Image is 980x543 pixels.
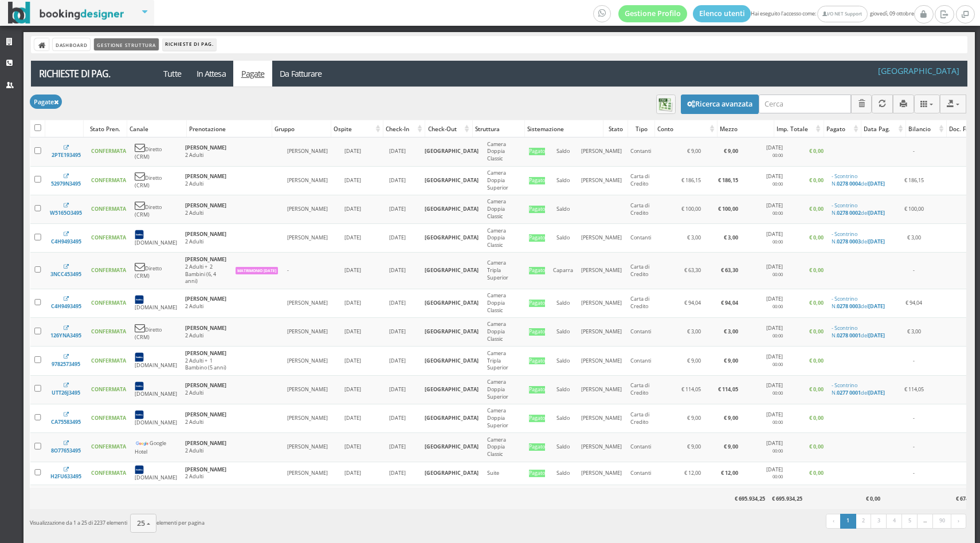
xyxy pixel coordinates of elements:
[577,224,626,253] td: [PERSON_NAME]
[832,295,885,310] a: - ScontrinoN.0278 0003del[DATE]
[681,205,701,213] span: € 100,00
[549,317,577,346] td: Saldo
[549,137,577,166] td: Saldo
[681,385,701,393] span: € 114,05
[131,317,181,346] td: Diretto (CRM)
[773,390,783,396] small: 00:00
[131,375,181,404] td: [DOMAIN_NAME]
[91,176,126,184] b: CONFERMATA
[577,253,626,289] td: [PERSON_NAME]
[51,172,81,187] a: 52979N3495
[837,389,861,396] b: 0277 0001
[655,121,717,137] div: Conto
[577,137,626,166] td: [PERSON_NAME]
[425,266,479,274] b: [GEOGRAPHIC_DATA]
[529,148,545,155] div: Pagato
[529,328,545,336] div: Pagato
[135,230,144,239] img: 7STAjs-WNfZHmYllyLag4gdhmHm8JrbmzVrznejwAeLEbpu0yDt-GlJaDipzXAZBN18=w300
[837,238,861,245] b: 0278 0003
[773,152,783,158] small: 00:00
[742,166,787,195] td: [DATE]
[549,289,577,317] td: Saldo
[51,411,81,426] a: CA75583495
[809,205,824,213] b: € 0,00
[656,95,676,114] button: Download dei risultati in formato CSV
[135,410,144,419] img: 7STAjs-WNfZHmYllyLag4gdhmHm8JrbmzVrznejwAeLEbpu0yDt-GlJaDipzXAZBN18=w300
[889,195,939,223] td: € 100,00
[283,166,332,195] td: [PERSON_NAME]
[487,141,521,163] div: Camera Doppia Classic
[135,381,144,391] img: 7STAjs-WNfZHmYllyLag4gdhmHm8JrbmzVrznejwAeLEbpu0yDt-GlJaDipzXAZBN18=w300
[332,195,374,223] td: [DATE]
[577,375,626,404] td: [PERSON_NAME]
[529,357,545,365] div: Pagato
[487,170,521,192] div: Camera Doppia Superior
[718,176,738,184] b: € 186,15
[130,514,157,533] button: 25
[549,404,577,432] td: Saldo
[832,202,885,217] a: - ScontrinoN.0278 0002del[DATE]
[425,205,479,213] b: [GEOGRAPHIC_DATA]
[684,266,701,274] span: € 63,30
[283,224,332,253] td: [PERSON_NAME]
[809,414,824,422] b: € 0,00
[131,289,181,317] td: [DOMAIN_NAME]
[817,6,867,22] a: I/O NET Support
[425,385,479,393] b: [GEOGRAPHIC_DATA]
[718,121,773,137] div: Mezzo
[272,61,330,86] a: Da Fatturare
[889,166,939,195] td: € 186,15
[832,230,885,245] a: - ScontrinoN.0278 0003del[DATE]
[826,514,841,529] a: previous page
[50,324,81,339] b: 126YNA3495
[94,38,158,50] a: Gestione Struttura
[809,357,824,364] b: € 0,00
[824,121,861,137] div: Pagato
[185,419,226,426] div: 2 Adulti
[868,180,885,187] b: [DATE]
[332,404,374,432] td: [DATE]
[487,227,521,250] div: Camera Doppia Classic
[425,414,479,422] b: [GEOGRAPHIC_DATA]
[51,230,81,245] b: C4H9493495
[687,147,701,155] span: € 9,00
[577,347,626,375] td: [PERSON_NAME]
[374,166,421,195] td: [DATE]
[626,289,655,317] td: Carta di Credito
[855,514,872,529] a: to page 2
[626,347,655,375] td: Contanti
[283,195,332,223] td: [PERSON_NAME]
[51,439,81,454] a: 8O77653495
[773,239,783,245] small: 00:00
[773,210,783,216] small: 00:00
[374,289,421,317] td: [DATE]
[868,389,885,396] b: [DATE]
[131,195,181,223] td: Diretto (CRM)
[774,121,824,137] div: Imp. Totale
[425,121,472,137] div: Check-out
[91,299,126,306] b: CONFERMATA
[809,328,824,335] b: € 0,00
[31,61,150,86] a: Richieste di Pag.
[724,357,738,364] b: € 9,00
[773,419,783,425] small: 00:00
[50,263,81,278] a: 3NCC453495
[577,317,626,346] td: [PERSON_NAME]
[868,332,885,339] b: [DATE]
[889,347,939,375] td: -
[135,465,144,474] img: 7STAjs-WNfZHmYllyLag4gdhmHm8JrbmzVrznejwAeLEbpu0yDt-GlJaDipzXAZBN18=w300
[809,266,824,274] b: € 0,00
[773,181,783,187] small: 00:00
[809,234,824,241] b: € 0,00
[332,375,374,404] td: [DATE]
[425,299,479,306] b: [GEOGRAPHIC_DATA]
[52,381,80,396] a: UTT26J3495
[742,195,787,223] td: [DATE]
[603,121,628,137] div: Stato
[724,414,738,422] b: € 9,00
[425,234,479,241] b: [GEOGRAPHIC_DATA]
[549,166,577,195] td: Saldo
[529,177,545,184] div: Pagato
